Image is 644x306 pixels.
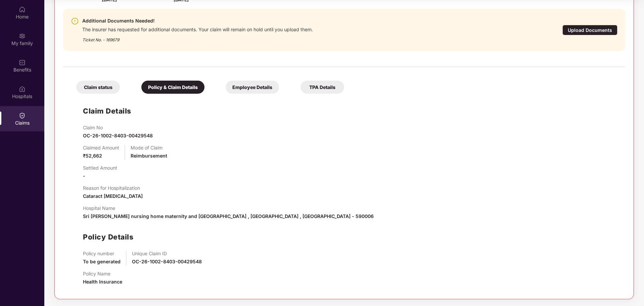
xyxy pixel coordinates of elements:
[76,81,120,94] div: Claim status
[71,17,79,25] img: svg+xml;base64,PHN2ZyBpZD0iV2FybmluZ18tXzI0eDI0IiBkYXRhLW5hbWU9Ildhcm5pbmcgLSAyNHgyNCIgeG1sbnM9Im...
[82,25,313,33] div: The insurer has requested for additional documents. Your claim will remain on hold until you uplo...
[83,231,133,243] h1: Policy Details
[83,251,121,256] p: Policy number
[19,112,26,119] img: svg+xml;base64,PHN2ZyBpZD0iQ2xhaW0iIHhtbG5zPSJodHRwOi8vd3d3LnczLm9yZy8yMDAwL3N2ZyIgd2lkdGg9IjIwIi...
[131,153,167,159] span: Reimbursement
[82,33,313,43] div: Ticket No. - 169679
[82,17,313,25] div: Additional Documents Needed!
[83,271,122,276] p: Policy Name
[19,33,26,39] img: svg+xml;base64,PHN2ZyB3aWR0aD0iMjAiIGhlaWdodD0iMjAiIHZpZXdCb3g9IjAgMCAyMCAyMCIgZmlsbD0ibm9uZSIgeG...
[83,125,153,130] p: Claim No
[19,86,26,92] img: svg+xml;base64,PHN2ZyBpZD0iSG9zcGl0YWxzIiB4bWxucz0iaHR0cDovL3d3dy53My5vcmcvMjAwMC9zdmciIHdpZHRoPS...
[562,25,617,35] div: Upload Documents
[83,193,143,199] span: Cataract [MEDICAL_DATA]
[19,6,26,13] img: svg+xml;base64,PHN2ZyBpZD0iSG9tZSIgeG1sbnM9Imh0dHA6Ly93d3cudzMub3JnLzIwMDAvc3ZnIiB3aWR0aD0iMjAiIG...
[226,81,279,94] div: Employee Details
[132,259,202,264] span: OC-26-1002-8403-00429548
[83,153,102,159] span: ₹52,662
[83,205,374,211] p: Hospital Name
[83,185,143,191] p: Reason for Hospitalization
[301,81,344,94] div: TPA Details
[83,279,122,285] span: Health Insurance
[131,145,167,150] p: Mode of Claim
[19,59,26,66] img: svg+xml;base64,PHN2ZyBpZD0iQmVuZWZpdHMiIHhtbG5zPSJodHRwOi8vd3d3LnczLm9yZy8yMDAwL3N2ZyIgd2lkdGg9Ij...
[83,133,153,138] span: OC-26-1002-8403-00429548
[132,251,202,256] p: Unique Claim ID
[83,173,85,179] span: -
[83,145,119,150] p: Claimed Amount
[141,81,204,94] div: Policy & Claim Details
[83,165,117,171] p: Settled Amount
[83,213,374,219] span: Sri [PERSON_NAME] nursing home maternity and [GEOGRAPHIC_DATA] , [GEOGRAPHIC_DATA] , [GEOGRAPHIC_...
[83,105,131,117] h1: Claim Details
[83,259,121,264] span: To be generated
